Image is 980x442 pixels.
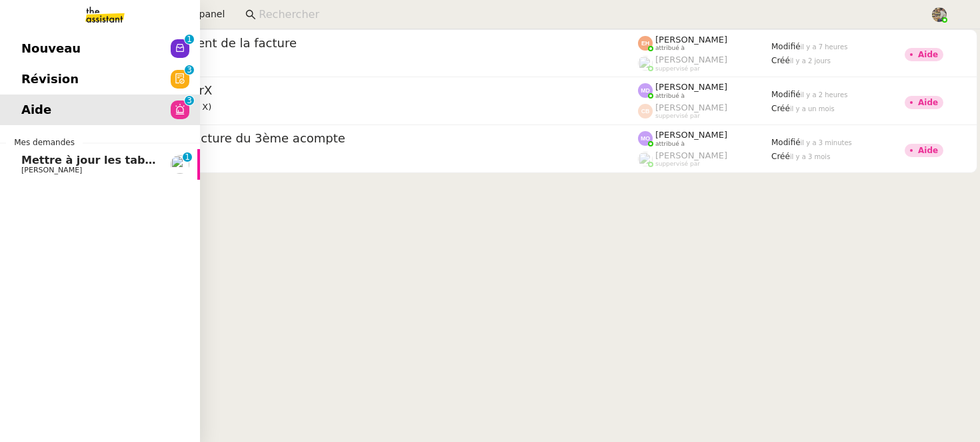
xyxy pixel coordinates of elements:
[655,140,685,148] span: attribué à
[187,96,192,108] p: 3
[21,154,258,166] span: Mettre à jour les tableaux M3N et MPAf
[655,45,685,52] span: attribué à
[655,93,685,100] span: attribué à
[655,82,727,92] span: [PERSON_NAME]
[655,160,700,168] span: suppervisé par
[771,42,801,51] span: Modifié
[638,131,653,146] img: svg
[655,65,700,73] span: suppervisé par
[655,35,727,45] span: [PERSON_NAME]
[638,82,771,99] app-user-label: attribué à
[183,152,192,162] nz-badge-sup: 1
[638,36,653,51] img: svg
[185,35,194,44] nz-badge-sup: 1
[171,155,189,174] img: users%2FAXgjBsdPtrYuxuZvIJjRexEdqnq2%2Favatar%2F1599931753966.jpeg
[259,6,917,24] input: Rechercher
[638,55,771,72] app-user-label: suppervisé par
[185,152,190,164] p: 1
[638,83,653,98] img: svg
[918,51,938,59] div: Aide
[21,100,51,120] span: Aide
[187,65,192,77] p: 3
[69,85,638,97] span: support client investorX
[918,99,938,107] div: Aide
[6,136,83,149] span: Mes demandes
[21,39,81,59] span: Nouveau
[655,150,727,160] span: [PERSON_NAME]
[771,104,790,113] span: Créé
[638,152,653,166] img: users%2FyQfMwtYgTqhRP2YHWHmG2s2LYaD3%2Favatar%2Fprofile-pic.png
[801,139,852,146] span: il y a 3 minutes
[187,35,192,47] p: 1
[918,146,938,154] div: Aide
[185,65,194,75] nz-badge-sup: 3
[638,56,653,71] img: users%2FyQfMwtYgTqhRP2YHWHmG2s2LYaD3%2Favatar%2Fprofile-pic.png
[801,91,848,99] span: il y a 2 heures
[790,105,835,112] span: il y a un mois
[655,112,700,120] span: suppervisé par
[21,166,82,174] span: [PERSON_NAME]
[185,96,194,105] nz-badge-sup: 3
[638,35,771,52] app-user-label: attribué à
[638,104,653,118] img: svg
[638,103,771,120] app-user-label: suppervisé par
[771,56,790,65] span: Créé
[21,69,79,89] span: Révision
[655,103,727,112] span: [PERSON_NAME]
[790,57,831,65] span: il y a 2 jours
[932,7,947,22] img: 388bd129-7e3b-4cb1-84b4-92a3d763e9b7
[655,55,727,65] span: [PERSON_NAME]
[69,150,638,167] app-user-detailed-label: client
[790,153,831,160] span: il y a 3 mois
[771,138,801,147] span: Modifié
[69,54,638,71] app-user-detailed-label: client
[69,132,638,144] span: TOUR MAUBOURG | facture du 3ème acompte
[638,150,771,168] app-user-label: suppervisé par
[801,43,848,51] span: il y a 7 heures
[771,90,801,99] span: Modifié
[69,102,638,119] app-user-detailed-label: client
[655,130,727,140] span: [PERSON_NAME]
[771,152,790,161] span: Créé
[638,130,771,147] app-user-label: attribué à
[69,37,638,49] span: ⚙️ Effectuer le paiement de la facture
